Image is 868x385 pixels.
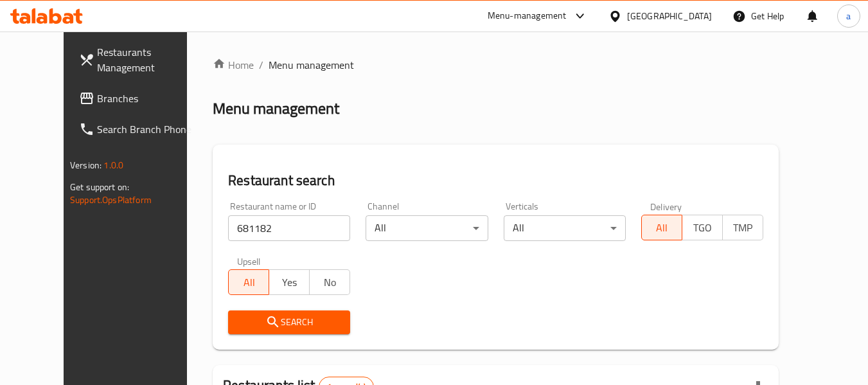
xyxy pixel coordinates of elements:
span: Menu management [269,57,354,73]
label: Upsell [237,256,261,265]
button: All [641,215,682,240]
span: Search [238,314,340,330]
span: TGO [687,219,718,237]
a: Branches [69,83,209,114]
span: TMP [728,219,758,237]
button: Yes [269,269,310,295]
div: Menu-management [488,8,567,24]
button: All [228,269,269,295]
button: No [309,269,350,295]
a: Restaurants Management [69,37,209,83]
span: 1.0.0 [103,157,123,174]
span: Search Branch Phone [97,121,199,137]
div: [GEOGRAPHIC_DATA] [627,9,712,23]
nav: breadcrumb [213,57,779,73]
input: Search for restaurant name or ID.. [228,215,350,241]
div: All [366,215,488,241]
span: All [234,273,264,292]
span: Restaurants Management [97,44,199,75]
li: / [259,57,263,73]
a: Support.OpsPlatform [70,192,152,208]
span: Get support on: [70,179,129,195]
span: a [846,9,851,23]
span: Version: [70,157,102,174]
span: All [647,219,677,237]
a: Search Branch Phone [69,114,209,145]
a: Home [213,57,254,73]
span: No [315,273,345,292]
span: Branches [97,91,199,106]
h2: Restaurant search [228,171,763,190]
button: TGO [682,215,723,240]
span: Yes [274,273,305,292]
button: TMP [722,215,763,240]
label: Delivery [650,202,682,211]
button: Search [228,310,350,334]
h2: Menu management [213,98,339,119]
div: All [504,215,626,241]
